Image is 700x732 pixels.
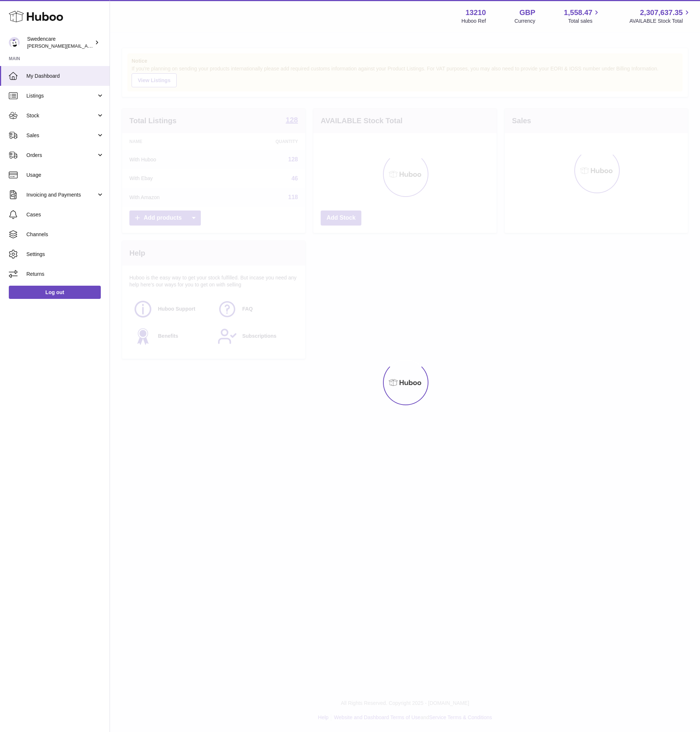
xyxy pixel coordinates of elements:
span: Sales [26,132,96,139]
span: Invoicing and Payments [26,191,96,198]
a: 2,307,637.35 AVAILABLE Stock Total [629,8,691,25]
span: Usage [26,172,104,179]
span: Settings [26,251,104,258]
img: daniel.corbridge@swedencare.co.uk [9,37,20,48]
span: Total sales [568,18,601,25]
span: My Dashboard [26,73,104,80]
span: Stock [26,112,96,119]
span: Listings [26,92,96,99]
div: Huboo Ref [461,18,486,25]
strong: GBP [519,8,535,18]
div: Swedencare [27,36,93,50]
span: [PERSON_NAME][EMAIL_ADDRESS][PERSON_NAME][DOMAIN_NAME] [27,43,186,49]
span: Orders [26,152,96,159]
span: Returns [26,271,104,278]
div: Currency [515,18,535,25]
span: 1,558.47 [564,8,593,18]
span: AVAILABLE Stock Total [629,18,691,25]
strong: 13210 [465,8,486,18]
span: 2,307,637.35 [640,8,683,18]
span: Channels [26,231,104,238]
a: 1,558.47 Total sales [564,8,601,25]
span: Cases [26,211,104,218]
a: Log out [9,286,101,299]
